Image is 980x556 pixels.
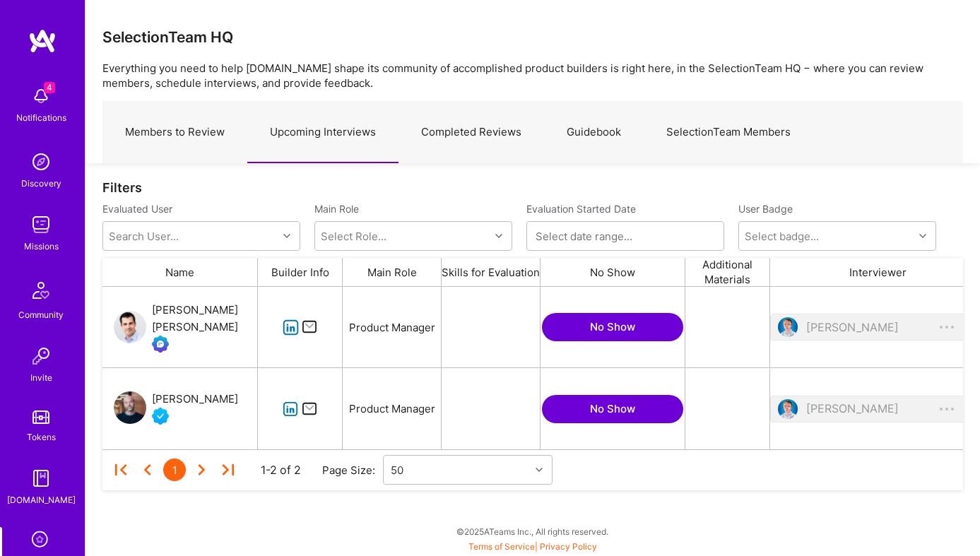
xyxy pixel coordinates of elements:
[540,541,597,552] a: Privacy Policy
[27,430,56,444] div: Tokens
[536,229,715,243] input: Select date range...
[152,302,257,336] div: [PERSON_NAME] [PERSON_NAME]
[102,28,233,46] h3: SelectionTeam HQ
[152,336,169,353] img: Evaluation Call Booked
[536,466,543,473] i: icon Chevron
[109,229,179,244] div: Search User...
[644,102,813,163] a: SelectionTeam Members
[102,61,963,90] p: Everything you need to help [DOMAIN_NAME] shape its community of accomplished product builders is...
[24,273,58,307] img: Community
[314,202,512,215] label: Main Role
[261,463,301,478] div: 1-2 of 2
[542,395,683,423] button: No Show
[321,229,386,244] div: Select Role...
[102,102,247,163] a: Members to Review
[738,202,793,215] label: User Badge
[33,410,49,424] img: tokens
[27,148,55,176] img: discovery
[258,258,343,286] div: Builder Info
[685,258,770,286] div: Additional Materials
[468,541,535,552] a: Terms of Service
[544,102,644,163] a: Guidebook
[114,391,238,427] a: User Avatar[PERSON_NAME]Vetted A.Teamer
[247,102,399,163] a: Upcoming Interviews
[391,463,403,478] div: 50
[27,342,55,370] img: Invite
[85,514,980,549] div: © 2025 ATeams Inc., All rights reserved.
[399,102,544,163] a: Completed Reviews
[114,302,257,353] a: User Avatar[PERSON_NAME] [PERSON_NAME]Evaluation Call Booked
[102,258,258,286] div: Name
[283,232,290,239] i: icon Chevron
[114,391,146,424] img: User Avatar
[283,319,299,336] i: icon linkedIn
[343,287,442,367] div: Product Manager
[542,313,683,341] button: No Show
[27,211,55,239] img: teamwork
[302,319,318,336] i: icon Mail
[343,368,442,449] div: Product Manager
[152,408,169,425] img: Vetted A.Teamer
[7,492,76,507] div: [DOMAIN_NAME]
[745,229,819,244] div: Select badge...
[919,232,926,239] i: icon Chevron
[163,459,186,481] div: 1
[28,28,57,54] img: logo
[102,180,963,195] div: Filters
[24,239,59,254] div: Missions
[18,307,64,322] div: Community
[322,463,383,478] div: Page Size:
[442,258,541,286] div: Skills for Evaluation
[102,202,300,215] label: Evaluated User
[343,258,442,286] div: Main Role
[302,401,318,417] i: icon Mail
[468,541,597,552] span: |
[30,370,52,385] div: Invite
[27,464,55,492] img: guide book
[21,176,61,191] div: Discovery
[495,232,502,239] i: icon Chevron
[541,258,685,286] div: No Show
[152,391,238,408] div: [PERSON_NAME]
[27,82,55,110] img: bell
[16,110,66,125] div: Notifications
[526,202,724,215] label: Evaluation Started Date
[44,82,55,93] span: 4
[283,401,299,418] i: icon linkedIn
[28,527,54,554] i: icon SelectionTeam
[114,311,146,343] img: User Avatar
